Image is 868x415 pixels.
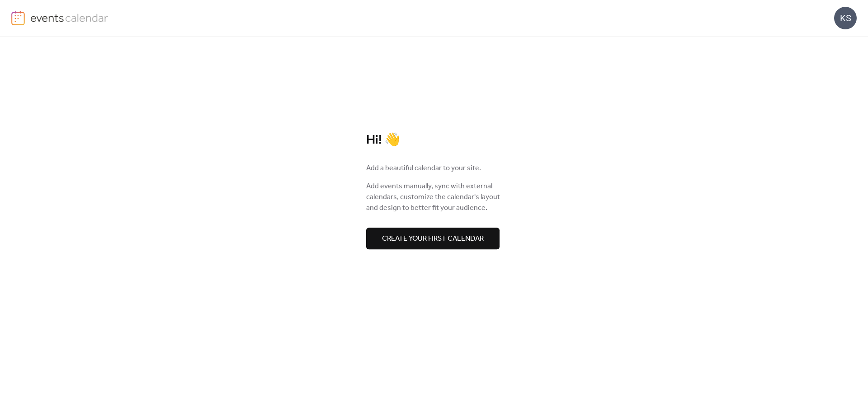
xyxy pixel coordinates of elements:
[834,7,857,29] div: KS
[366,228,500,249] button: Create your first calendar
[366,163,481,174] span: Add a beautiful calendar to your site.
[30,11,108,24] img: logo-type
[382,233,484,244] span: Create your first calendar
[366,132,502,148] div: Hi! 👋
[366,181,502,214] span: Add events manually, sync with external calendars, customize the calendar's layout and design to ...
[11,11,25,25] img: logo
